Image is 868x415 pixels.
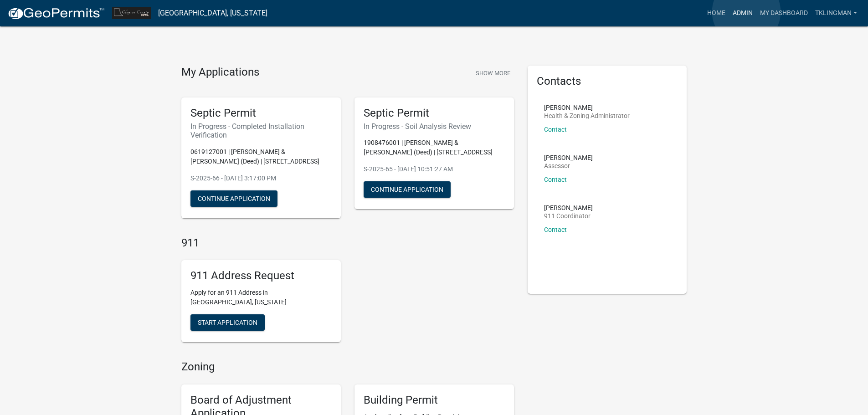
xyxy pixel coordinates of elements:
p: [PERSON_NAME] [544,104,630,111]
h5: Building Permit [364,394,505,407]
p: [PERSON_NAME] [544,154,593,161]
h4: My Applications [181,66,259,79]
p: S-2025-66 - [DATE] 3:17:00 PM [190,174,332,183]
p: Apply for an 911 Address in [GEOGRAPHIC_DATA], [US_STATE] [190,288,332,307]
h6: In Progress - Completed Installation Verification [190,122,332,139]
h4: Zoning [181,360,514,374]
a: Contact [544,176,567,183]
button: Continue Application [190,190,277,207]
p: 0619127001 | [PERSON_NAME] & [PERSON_NAME] (Deed) | [STREET_ADDRESS] [190,147,332,166]
span: Start Application [198,319,257,326]
h4: 911 [181,236,514,250]
a: Admin [729,5,756,22]
h5: Septic Permit [190,107,332,120]
p: [PERSON_NAME] [544,205,593,211]
p: Health & Zoning Administrator [544,113,630,119]
button: Start Application [190,314,265,331]
a: tklingman [812,5,861,22]
h5: Septic Permit [364,107,505,120]
img: Clayton County, Iowa [112,7,151,19]
button: Continue Application [364,181,451,198]
h6: In Progress - Soil Analysis Review [364,122,505,131]
a: My Dashboard [756,5,812,22]
h5: 911 Address Request [190,269,332,282]
p: S-2025-65 - [DATE] 10:51:27 AM [364,164,505,174]
a: Contact [544,126,567,133]
p: 911 Coordinator [544,213,593,219]
a: [GEOGRAPHIC_DATA], [US_STATE] [158,5,267,21]
button: Show More [472,66,514,81]
a: Home [704,5,729,22]
h5: Contacts [537,75,678,88]
a: Contact [544,226,567,233]
p: Assessor [544,163,593,169]
p: 1908476001 | [PERSON_NAME] & [PERSON_NAME] (Deed) | [STREET_ADDRESS] [364,138,505,157]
